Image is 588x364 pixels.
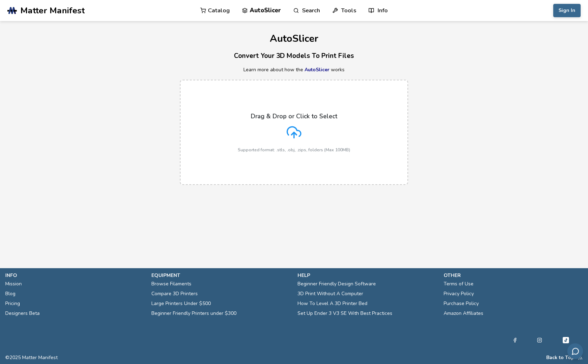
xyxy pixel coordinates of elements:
[5,272,144,279] p: info
[251,113,337,120] p: Drag & Drop or Click to Select
[298,279,376,289] a: Beginner Friendly Design Software
[298,289,363,299] a: 3D Print Without A Computer
[562,336,570,344] a: Tiktok
[5,355,58,360] span: © 2025 Matter Manifest
[298,272,437,279] p: help
[151,272,290,279] p: equipment
[238,147,350,152] p: Supported format: .stls, .obj, .zips, folders (Max 100MB)
[5,299,20,309] a: Pricing
[444,279,473,289] a: Terms of Use
[298,299,367,309] a: How To Level A 3D Printer Bed
[553,4,581,17] button: Sign In
[20,6,85,15] span: Matter Manifest
[5,309,40,318] a: Designers Beta
[578,355,583,360] a: RSS Feed
[512,336,517,344] a: Facebook
[444,299,479,309] a: Purchase Policy
[151,289,198,299] a: Compare 3D Printers
[151,279,191,289] a: Browse Filaments
[5,279,22,289] a: Mission
[444,289,474,299] a: Privacy Policy
[298,309,392,318] a: Set Up Ender 3 V3 SE With Best Practices
[546,355,574,360] button: Back to Top
[444,272,583,279] p: other
[5,289,15,299] a: Blog
[305,66,329,73] a: AutoSlicer
[537,336,542,344] a: Instagram
[444,309,483,318] a: Amazon Affiliates
[151,299,211,309] a: Large Printers Under $500
[567,343,583,359] button: Send feedback via email
[151,309,236,318] a: Beginner Friendly Printers under $300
